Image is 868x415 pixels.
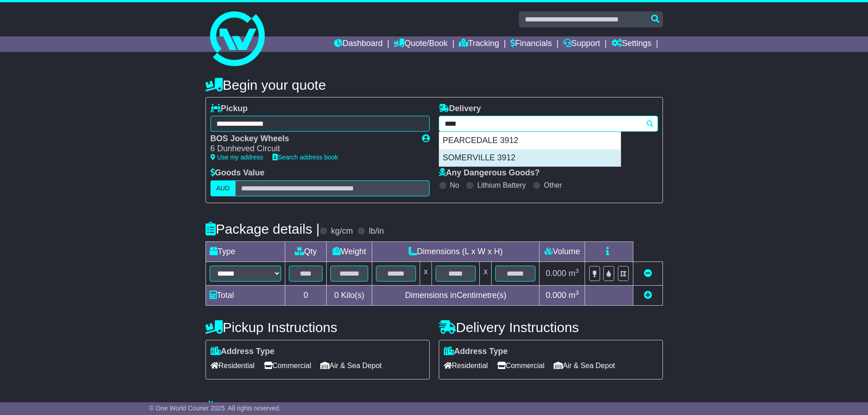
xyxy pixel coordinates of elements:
[205,400,663,415] h4: Warranty & Insurance
[439,149,621,167] div: SOMERVILLE 3912
[372,285,539,305] td: Dimensions in Centimetre(s)
[205,320,430,335] h4: Pickup Instructions
[439,104,481,114] label: Delivery
[554,359,615,373] span: Air & Sea Depot
[575,289,579,296] sup: 3
[334,291,339,300] span: 0
[211,154,263,161] a: Use my address
[477,181,526,190] label: Lithium Battery
[369,226,384,236] label: lb/in
[211,359,255,373] span: Residential
[211,144,413,154] div: 6 Dunheved Circuit
[563,36,600,52] a: Support
[285,285,327,305] td: 0
[480,261,492,285] td: x
[205,241,285,261] td: Type
[546,269,566,278] span: 0.000
[211,134,413,144] div: BOS Jockey Wheels
[544,181,562,190] label: Other
[439,168,540,178] label: Any Dangerous Goods?
[611,36,652,52] a: Settings
[459,36,499,52] a: Tracking
[569,291,579,300] span: m
[264,359,311,373] span: Commercial
[497,359,544,373] span: Commercial
[320,359,382,373] span: Air & Sea Depot
[644,291,652,300] a: Add new item
[211,168,265,178] label: Goods Value
[327,241,372,261] td: Weight
[569,269,579,278] span: m
[327,285,372,305] td: Kilo(s)
[334,36,383,52] a: Dashboard
[285,241,327,261] td: Qty
[211,104,248,114] label: Pickup
[394,36,447,52] a: Quote/Book
[444,359,488,373] span: Residential
[546,291,566,300] span: 0.000
[510,36,552,52] a: Financials
[211,180,236,196] label: AUD
[439,116,658,132] typeahead: Please provide city
[211,347,275,357] label: Address Type
[575,267,579,274] sup: 3
[439,132,621,149] div: PEARCEDALE 3912
[450,181,459,190] label: No
[272,154,338,161] a: Search address book
[372,241,539,261] td: Dimensions (L x W x H)
[205,221,320,236] h4: Package details |
[205,77,663,92] h4: Begin your quote
[420,261,432,285] td: x
[331,226,353,236] label: kg/cm
[439,320,663,335] h4: Delivery Instructions
[644,269,652,278] a: Remove this item
[205,285,285,305] td: Total
[539,241,585,261] td: Volume
[149,405,281,412] span: © One World Courier 2025. All rights reserved.
[444,347,508,357] label: Address Type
